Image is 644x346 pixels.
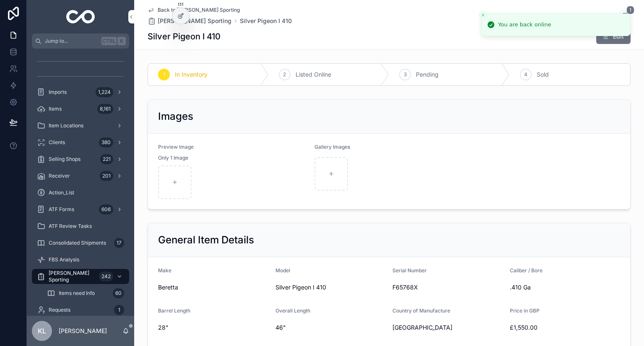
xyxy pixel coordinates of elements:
span: [PERSON_NAME] Sporting [49,270,96,283]
a: Item Locations [32,118,129,133]
a: Items need Info60 [42,286,129,301]
h1: Silver Pigeon I 410 [148,31,221,42]
span: K [118,38,125,44]
a: Back to [PERSON_NAME] Sporting [148,7,240,13]
span: Serial Number [392,267,427,274]
div: 1 [114,305,124,315]
span: Receiver [49,173,70,179]
span: Consolidated Shipments [49,240,106,246]
div: 380 [99,137,113,147]
div: 221 [100,154,113,164]
h2: Images [158,110,193,123]
span: [PERSON_NAME] Sporting [158,17,231,25]
span: Barrel Length [158,307,190,314]
a: Receiver201 [32,168,129,183]
span: Country of Manufacture [392,307,450,314]
span: Sold [537,70,549,79]
span: Listed Online [296,70,331,79]
span: .410 Ga [510,283,621,292]
span: 2 [283,71,286,78]
span: ATF Forms [49,206,74,213]
span: Item Locations [49,122,83,129]
a: Clients380 [32,135,129,150]
span: Action_List [49,189,74,196]
a: Silver Pigeon I 410 [240,17,292,25]
span: [GEOGRAPHIC_DATA] [392,323,503,332]
span: £1,550.00 [510,323,621,332]
span: Model [275,267,290,274]
span: Gallery Images [314,144,350,150]
div: 606 [99,204,113,214]
a: [PERSON_NAME] Sporting [148,17,231,25]
span: Pending [416,70,439,79]
div: scrollable content [27,49,134,316]
span: Imports [49,89,67,96]
span: 4 [524,71,527,78]
span: 3 [404,71,407,78]
span: FBS Analysis [49,256,79,263]
a: Requests1 [32,302,129,318]
span: Preview Image [158,144,194,150]
a: Selling Shops221 [32,152,129,167]
img: App logo [66,10,95,23]
span: Only 1 Image [158,155,188,161]
span: KL [38,326,46,336]
div: 17 [114,238,124,248]
button: Close toast [479,11,487,19]
h2: General Item Details [158,233,254,247]
a: [PERSON_NAME] Sporting242 [32,269,129,284]
div: 242 [99,271,113,281]
a: Items8,161 [32,101,129,116]
span: 1 [626,6,634,14]
div: 8,161 [97,104,113,114]
span: 1 [163,71,165,78]
span: Caliber / Bore [510,267,543,274]
span: Requests [49,307,70,313]
a: ATF Review Tasks [32,219,129,234]
button: Edit [596,29,631,44]
a: Consolidated Shipments17 [32,235,129,250]
button: Jump to...CtrlK [32,34,129,49]
div: 60 [113,288,124,298]
a: Imports1,224 [32,85,129,100]
span: Beretta [158,283,269,292]
span: Overall Length [275,307,310,314]
div: You are back online [498,21,551,29]
span: 46" [275,323,386,332]
span: Items [49,106,62,112]
span: ATF Review Tasks [49,223,92,230]
span: Back to [PERSON_NAME] Sporting [158,7,240,13]
span: Silver Pigeon I 410 [275,283,386,292]
span: Clients [49,139,65,146]
span: 28" [158,323,269,332]
div: 201 [100,171,113,181]
button: 1 [620,11,631,21]
span: Jump to... [45,38,98,44]
span: Selling Shops [49,156,80,163]
span: Items need Info [59,290,95,297]
span: Ctrl [101,37,117,45]
span: Price in GBP [510,307,540,314]
a: Action_List [32,185,129,200]
div: 1,224 [96,87,113,97]
span: Make [158,267,171,274]
a: FBS Analysis [32,252,129,267]
span: F65768X [392,283,503,292]
span: In Inventory [175,70,208,79]
p: [PERSON_NAME] [59,327,107,335]
a: ATF Forms606 [32,202,129,217]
